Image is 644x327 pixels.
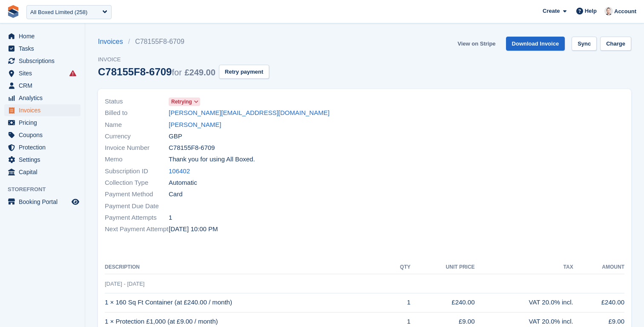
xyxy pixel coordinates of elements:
[19,129,70,141] span: Coupons
[105,108,169,118] span: Billed to
[169,108,330,118] a: [PERSON_NAME][EMAIL_ADDRESS][DOMAIN_NAME]
[4,43,80,54] a: menu
[105,261,387,274] th: Description
[172,68,181,77] span: for
[4,154,80,166] a: menu
[19,80,70,92] span: CRM
[475,317,573,327] div: VAT 20.0% incl.
[169,166,190,176] a: 106402
[171,98,192,106] span: Retrying
[8,185,85,194] span: Storefront
[411,293,475,312] td: £240.00
[30,8,87,17] div: All Boxed Limited (258)
[604,7,613,15] img: Jeff Knox
[572,37,597,51] a: Sync
[19,43,70,54] span: Tasks
[105,189,169,199] span: Payment Method
[7,5,20,18] img: stora-icon-8386f47178a22dfd0bd8f6a31ec36ba5ce8667c1dd55bd0f319d3a0aa187defe.svg
[19,196,70,208] span: Booking Portal
[169,120,221,130] a: [PERSON_NAME]
[169,224,218,234] time: 2025-09-28 21:00:53 UTC
[169,178,197,188] span: Automatic
[98,37,269,47] nav: breadcrumbs
[105,201,169,211] span: Payment Due Date
[70,197,80,207] a: Preview store
[387,261,411,274] th: QTY
[19,141,70,153] span: Protection
[19,166,70,178] span: Capital
[4,141,80,153] a: menu
[105,120,169,130] span: Name
[169,213,172,223] span: 1
[169,189,183,199] span: Card
[105,132,169,141] span: Currency
[105,155,169,164] span: Memo
[169,155,255,164] span: Thank you for using All Boxed.
[475,261,573,274] th: Tax
[4,30,80,42] a: menu
[411,261,475,274] th: Unit Price
[105,143,169,153] span: Invoice Number
[4,166,80,178] a: menu
[600,37,631,51] a: Charge
[4,196,80,208] a: menu
[19,154,70,166] span: Settings
[169,143,215,153] span: C78155F8-6709
[573,261,624,274] th: Amount
[184,68,215,77] span: £249.00
[573,293,624,312] td: £240.00
[105,97,169,106] span: Status
[4,67,80,79] a: menu
[169,132,182,141] span: GBP
[169,97,200,106] a: Retrying
[4,117,80,129] a: menu
[219,65,269,79] button: Retry payment
[98,66,216,77] div: C78155F8-6709
[69,70,76,77] i: Smart entry sync failures have occurred
[105,281,144,287] span: [DATE] - [DATE]
[614,7,636,16] span: Account
[105,178,169,188] span: Collection Type
[4,80,80,92] a: menu
[98,37,128,47] a: Invoices
[105,166,169,176] span: Subscription ID
[19,67,70,79] span: Sites
[387,293,411,312] td: 1
[19,55,70,67] span: Subscriptions
[98,55,269,64] span: Invoice
[19,117,70,129] span: Pricing
[4,104,80,116] a: menu
[543,7,560,15] span: Create
[506,37,565,51] a: Download Invoice
[585,7,597,15] span: Help
[105,224,169,234] span: Next Payment Attempt
[4,92,80,104] a: menu
[4,55,80,67] a: menu
[454,37,499,51] a: View on Stripe
[475,298,573,307] div: VAT 20.0% incl.
[105,293,387,312] td: 1 × 160 Sq Ft Container (at £240.00 / month)
[4,129,80,141] a: menu
[19,92,70,104] span: Analytics
[105,213,169,223] span: Payment Attempts
[19,30,70,42] span: Home
[19,104,70,116] span: Invoices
